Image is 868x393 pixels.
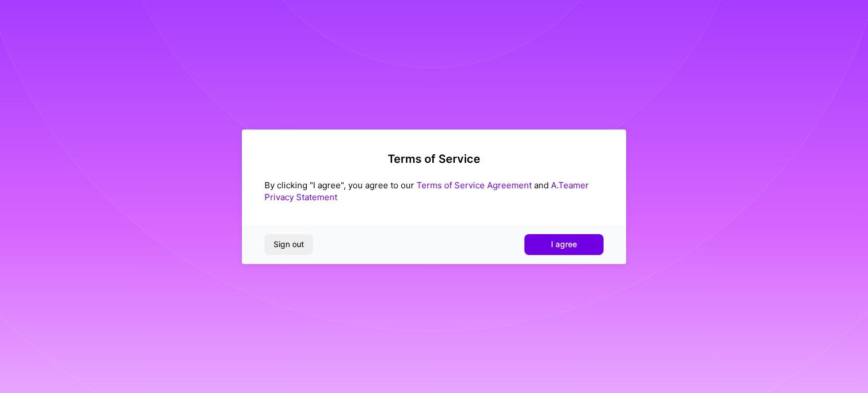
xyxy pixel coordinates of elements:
h2: Terms of Service [264,152,604,166]
span: Sign out [274,239,304,250]
button: Sign out [264,234,313,254]
a: Terms of Service Agreement [416,180,532,191]
span: I agree [551,239,577,250]
button: I agree [524,234,604,254]
div: By clicking "I agree", you agree to our and [264,179,604,203]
